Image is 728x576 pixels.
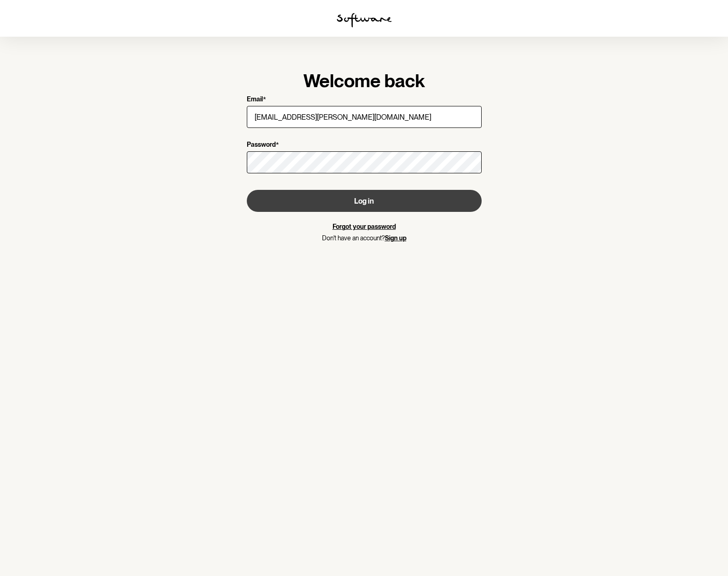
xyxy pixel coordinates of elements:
[247,234,482,242] p: Don't have an account?
[333,223,396,230] a: Forgot your password
[247,141,276,150] p: Password
[337,13,392,28] img: software logo
[247,70,482,92] h1: Welcome back
[385,234,406,242] a: Sign up
[247,190,482,212] button: Log in
[247,95,263,104] p: Email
